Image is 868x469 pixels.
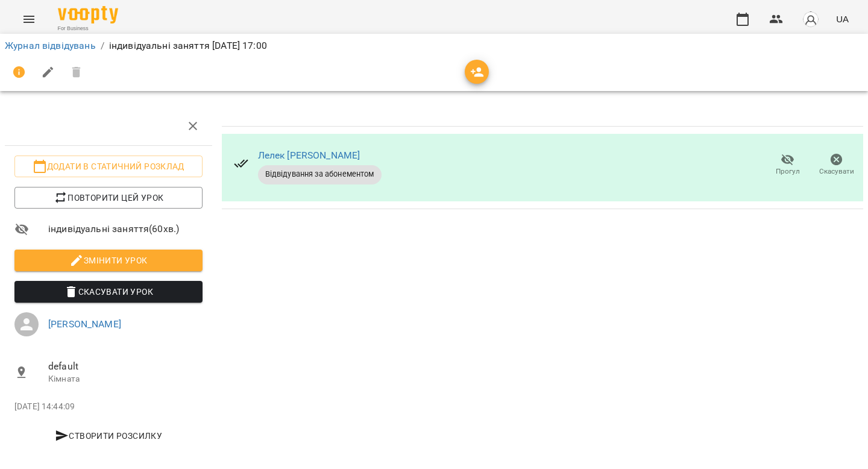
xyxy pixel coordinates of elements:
[24,253,193,268] span: Змінити урок
[5,40,96,51] a: Журнал відвідувань
[836,13,849,25] span: UA
[24,190,193,205] span: Повторити цей урок
[831,8,854,30] button: UA
[14,425,203,447] button: Створити розсилку
[812,148,861,182] button: Скасувати
[14,281,203,303] button: Скасувати Урок
[258,169,382,180] span: Відвідування за абонементом
[819,166,854,177] span: Скасувати
[5,39,863,53] nav: breadcrumb
[48,373,203,385] p: Кімната
[802,11,819,28] img: avatar_s.png
[101,39,104,53] li: /
[58,6,118,24] img: Voopty Logo
[14,5,43,34] button: Menu
[109,39,267,53] p: індивідуальні заняття [DATE] 17:00
[776,166,800,177] span: Прогул
[14,401,203,413] p: [DATE] 14:44:09
[19,429,198,443] span: Створити розсилку
[14,250,203,271] button: Змінити урок
[24,285,193,299] span: Скасувати Урок
[24,159,193,174] span: Додати в статичний розклад
[14,187,203,209] button: Повторити цей урок
[48,359,203,374] span: default
[763,148,812,182] button: Прогул
[58,25,118,33] span: For Business
[14,156,203,177] button: Додати в статичний розклад
[258,150,360,161] a: Лелек [PERSON_NAME]
[48,318,121,330] a: [PERSON_NAME]
[48,222,203,236] span: індивідуальні заняття ( 60 хв. )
